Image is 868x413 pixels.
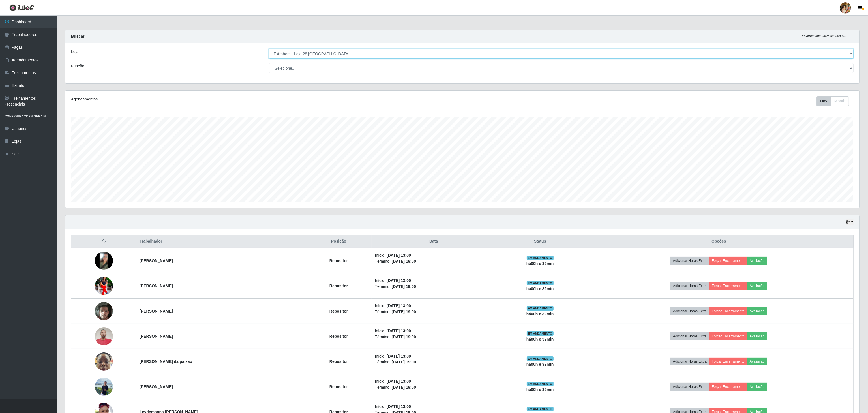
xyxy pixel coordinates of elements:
[71,49,78,55] label: Loja
[387,253,411,258] time: [DATE] 13:00
[526,387,554,392] strong: há 00 h e 32 min
[527,356,554,361] span: EM ANDAMENTO
[709,307,747,315] button: Forçar Encerramento
[392,360,416,364] time: [DATE] 19:00
[95,349,113,373] img: 1752580683628.jpeg
[526,312,554,316] strong: há 00 h e 32 min
[140,334,173,339] strong: [PERSON_NAME]
[527,306,554,311] span: EM ANDAMENTO
[71,34,84,38] strong: Buscar
[71,96,392,102] div: Agendamentos
[526,286,554,291] strong: há 00 h e 32 min
[387,354,411,358] time: [DATE] 13:00
[9,4,35,11] img: CoreUI Logo
[527,407,554,411] span: EM ANDAMENTO
[392,335,416,339] time: [DATE] 19:00
[95,299,113,323] img: 1751312410869.jpeg
[392,284,416,289] time: [DATE] 19:00
[801,34,847,37] i: Recarregando em 23 segundos...
[329,334,348,339] strong: Repositor
[747,307,767,315] button: Avaliação
[136,235,306,248] th: Trabalhador
[329,258,348,263] strong: Repositor
[375,334,492,340] li: Término:
[375,353,492,359] li: Início:
[329,284,348,288] strong: Repositor
[527,331,554,336] span: EM ANDAMENTO
[375,384,492,390] li: Término:
[816,96,854,106] div: Toolbar with button groups
[375,258,492,264] li: Término:
[496,235,584,248] th: Status
[747,257,767,265] button: Avaliação
[140,258,173,263] strong: [PERSON_NAME]
[329,309,348,313] strong: Repositor
[375,303,492,309] li: Início:
[747,332,767,340] button: Avaliação
[670,383,709,391] button: Adicionar Horas Extra
[387,329,411,333] time: [DATE] 13:00
[709,383,747,391] button: Forçar Encerramento
[375,309,492,315] li: Término:
[709,332,747,340] button: Forçar Encerramento
[387,404,411,409] time: [DATE] 13:00
[526,337,554,341] strong: há 00 h e 32 min
[375,252,492,258] li: Início:
[387,278,411,283] time: [DATE] 13:00
[140,384,173,389] strong: [PERSON_NAME]
[95,275,113,297] img: 1751311767272.jpeg
[140,309,173,313] strong: [PERSON_NAME]
[709,282,747,290] button: Forçar Encerramento
[306,235,372,248] th: Posição
[392,259,416,264] time: [DATE] 19:00
[140,284,173,288] strong: [PERSON_NAME]
[375,404,492,410] li: Início:
[526,261,554,266] strong: há 00 h e 32 min
[375,278,492,284] li: Início:
[375,328,492,334] li: Início:
[372,235,496,248] th: Data
[375,284,492,290] li: Término:
[670,332,709,340] button: Adicionar Horas Extra
[670,257,709,265] button: Adicionar Horas Extra
[527,382,554,386] span: EM ANDAMENTO
[670,307,709,315] button: Adicionar Horas Extra
[670,358,709,365] button: Adicionar Horas Extra
[387,379,411,384] time: [DATE] 13:00
[584,235,854,248] th: Opções
[670,282,709,290] button: Adicionar Horas Extra
[329,359,348,364] strong: Repositor
[392,385,416,390] time: [DATE] 19:00
[329,384,348,389] strong: Repositor
[375,378,492,384] li: Início:
[71,63,84,69] label: Função
[387,303,411,308] time: [DATE] 13:00
[392,309,416,314] time: [DATE] 19:00
[709,257,747,265] button: Forçar Encerramento
[816,96,849,106] div: First group
[816,96,831,106] button: Day
[747,282,767,290] button: Avaliação
[95,375,113,398] img: 1753139041362.jpeg
[709,358,747,365] button: Forçar Encerramento
[95,252,113,270] img: 1748484954184.jpeg
[526,362,554,367] strong: há 00 h e 32 min
[747,358,767,365] button: Avaliação
[527,281,554,285] span: EM ANDAMENTO
[95,324,113,348] img: 1752325710297.jpeg
[831,96,849,106] button: Month
[747,383,767,391] button: Avaliação
[140,359,192,364] strong: [PERSON_NAME] da paixao
[527,256,554,260] span: EM ANDAMENTO
[375,359,492,365] li: Término:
